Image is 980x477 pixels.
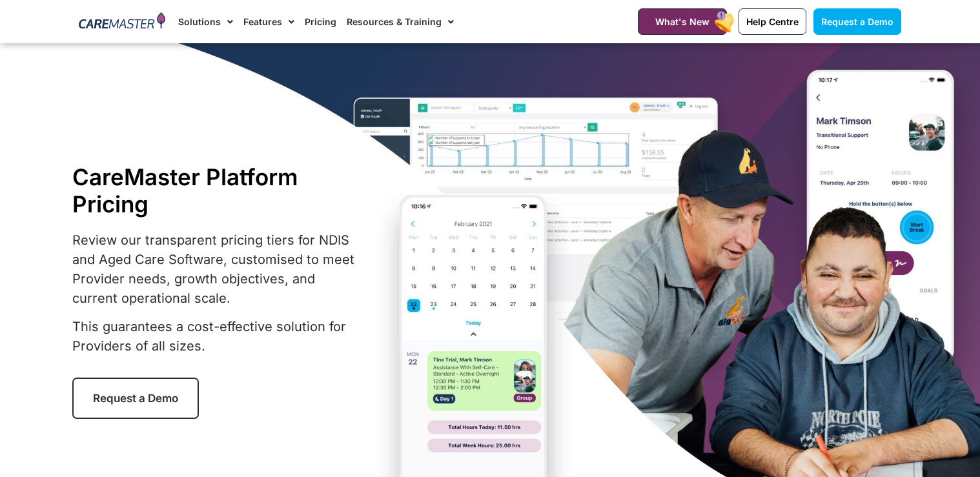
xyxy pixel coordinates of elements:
[746,16,799,27] span: Help Centre
[72,378,199,419] a: Request a Demo
[72,230,363,308] p: Review our transparent pricing tiers for NDIS and Aged Care Software, customised to meet Provider...
[79,12,166,32] img: CareMaster Logo
[638,8,727,35] a: What's New
[72,163,363,218] h1: CareMaster Platform Pricing
[813,8,901,35] a: Request a Demo
[655,16,709,27] span: What's New
[739,8,806,35] a: Help Centre
[72,317,363,356] p: This guarantees a cost-effective solution for Providers of all sizes.
[93,392,178,405] span: Request a Demo
[821,16,893,27] span: Request a Demo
